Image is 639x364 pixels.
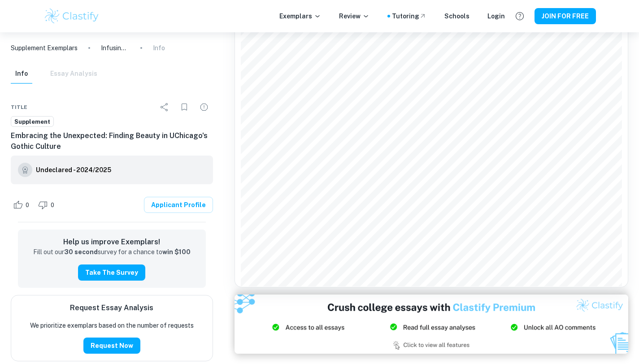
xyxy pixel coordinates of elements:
p: Exemplars [279,11,321,21]
p: Review [339,11,369,21]
a: Tutoring [392,11,426,21]
a: Supplement [11,116,54,127]
button: Help and Feedback [512,9,527,24]
p: Fill out our survey for a chance to [33,247,191,257]
div: Share [156,98,174,116]
span: Title [11,103,27,111]
h6: Undeclared - 2024/2025 [36,165,111,175]
img: Ad [235,295,628,354]
div: Report issue [195,98,213,116]
strong: win $100 [162,248,191,256]
button: JOIN FOR FREE [535,8,596,24]
a: Supplement Exemplars [11,43,78,53]
span: 0 [21,201,34,210]
strong: 30 second [64,248,98,256]
span: Supplement [11,117,53,126]
h6: Help us improve Exemplars! [25,237,199,247]
button: Take the Survey [78,264,145,281]
h6: Embracing the Unexpected: Finding Beauty in UChicago's Gothic Culture [11,130,213,152]
a: Login [487,11,505,21]
span: 0 [46,201,59,210]
button: Info [11,64,32,84]
a: Schools [444,11,469,21]
a: Undeclared - 2024/2025 [36,163,111,177]
a: Applicant Profile [144,197,213,213]
p: We prioritize exemplars based on the number of requests [30,321,194,330]
div: Dislike [36,198,59,212]
div: Bookmark [175,98,193,116]
div: Like [11,198,34,212]
button: Request Now [83,338,140,354]
p: Infusing Multiple Hues to Black-and-White: A Rainbow Mentality [101,43,130,53]
h6: Request Essay Analysis [70,303,153,313]
p: Info [153,43,165,53]
img: Clastify logo [43,7,100,25]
